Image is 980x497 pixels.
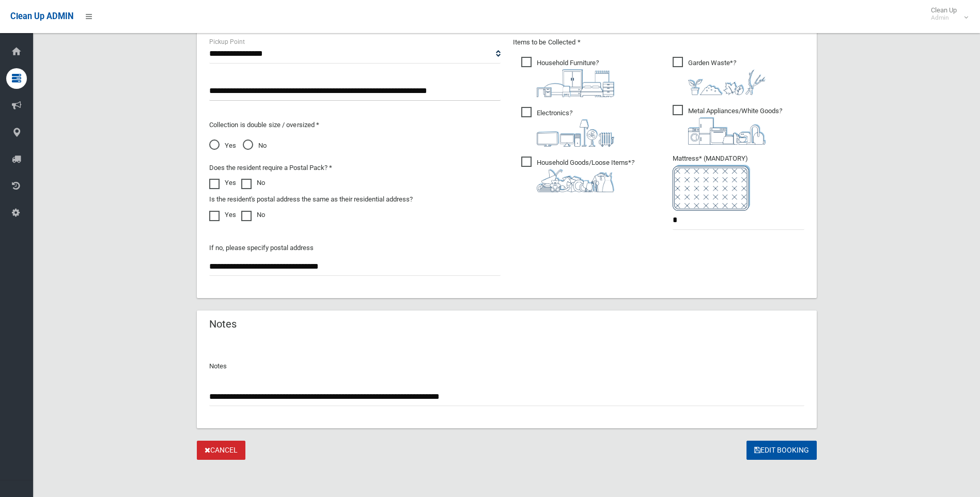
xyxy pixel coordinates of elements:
p: Notes [209,360,804,372]
button: Edit Booking [746,441,817,460]
span: Electronics [521,107,614,147]
i: ? [688,107,782,145]
p: Items to be Collected * [513,36,804,49]
span: Mattress* (MANDATORY) [673,154,804,211]
span: Household Goods/Loose Items* [521,157,634,192]
label: No [241,177,265,189]
label: Does the resident require a Postal Pack? * [209,162,332,174]
small: Admin [931,14,957,22]
img: 4fd8a5c772b2c999c83690221e5242e0.png [688,69,766,95]
span: Clean Up ADMIN [10,11,73,21]
label: Yes [209,209,236,221]
label: No [241,209,265,221]
i: ? [537,109,614,147]
img: aa9efdbe659d29b613fca23ba79d85cb.png [537,69,614,97]
p: Collection is double size / oversized * [209,119,501,131]
header: Notes [197,314,249,334]
img: 36c1b0289cb1767239cdd3de9e694f19.png [688,117,766,145]
label: Is the resident's postal address the same as their residential address? [209,193,413,206]
span: No [243,139,267,152]
i: ? [537,59,614,97]
span: Clean Up [926,6,967,22]
img: e7408bece873d2c1783593a074e5cb2f.png [673,165,750,211]
span: Household Furniture [521,57,614,97]
label: Yes [209,177,236,189]
span: Metal Appliances/White Goods [673,105,782,145]
img: 394712a680b73dbc3d2a6a3a7ffe5a07.png [537,119,614,147]
label: If no, please specify postal address [209,242,314,254]
i: ? [688,59,766,95]
span: Yes [209,139,236,152]
a: Cancel [197,441,245,460]
img: b13cc3517677393f34c0a387616ef184.png [537,169,614,192]
span: Garden Waste* [673,57,766,95]
i: ? [537,159,634,192]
